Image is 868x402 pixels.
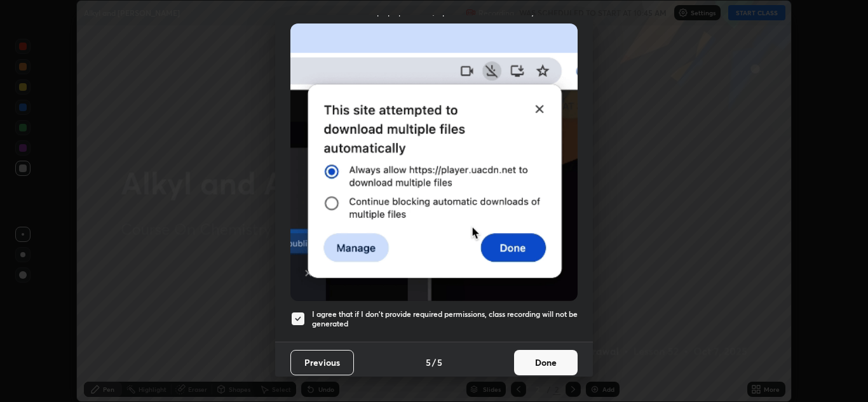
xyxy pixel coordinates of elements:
h4: 5 [437,356,442,369]
button: Done [514,350,578,375]
button: Previous [290,350,354,375]
h4: / [432,356,436,369]
h5: I agree that if I don't provide required permissions, class recording will not be generated [312,309,578,329]
h4: 5 [426,356,431,369]
img: downloads-permission-blocked.gif [290,23,578,301]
